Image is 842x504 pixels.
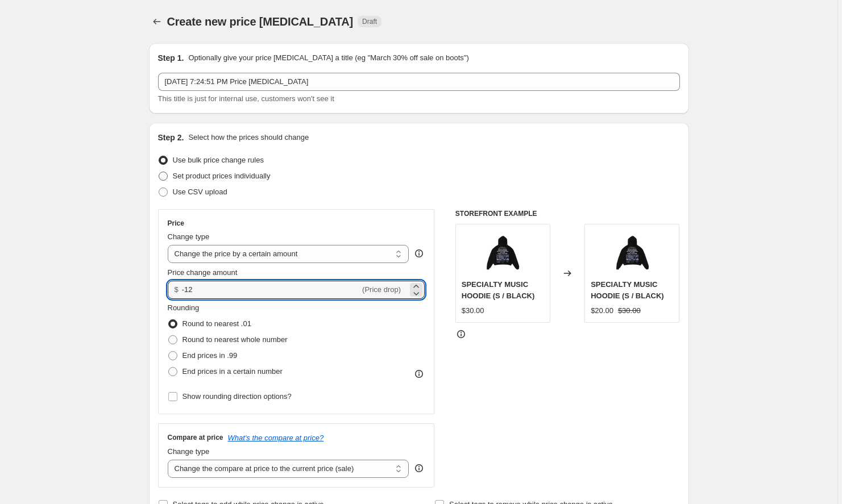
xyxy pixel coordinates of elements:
[462,305,484,316] div: $30.00
[609,230,655,276] img: MMWBACK_80x.png
[158,52,184,64] h2: Step 1.
[591,305,613,316] div: $20.00
[158,73,680,91] input: 30% off holiday sale
[413,463,425,474] div: help
[168,433,223,442] h3: Compare at price
[182,351,238,360] span: End prices in .99
[173,172,271,180] span: Set product prices individually
[618,305,641,316] strike: $30.00
[168,447,210,456] span: Change type
[413,248,425,259] div: help
[182,392,292,401] span: Show rounding direction options?
[168,219,184,228] h3: Price
[182,319,251,328] span: Round to nearest .01
[168,232,210,241] span: Change type
[362,17,377,26] span: Draft
[362,285,401,294] span: (Price drop)
[167,15,354,28] span: Create new price [MEDICAL_DATA]
[173,156,264,164] span: Use bulk price change rules
[480,230,525,276] img: MMWBACK_80x.png
[182,335,288,344] span: Round to nearest whole number
[455,209,680,218] h6: STOREFRONT EXAMPLE
[182,367,283,376] span: End prices in a certain number
[591,280,664,300] span: SPECIALTY MUSIC HOODIE (S / BLACK)
[168,303,200,312] span: Rounding
[158,94,334,103] span: This title is just for internal use, customers won't see it
[462,280,535,300] span: SPECIALTY MUSIC HOODIE (S / BLACK)
[173,188,227,196] span: Use CSV upload
[149,14,165,30] button: Price change jobs
[188,52,468,64] p: Optionally give your price [MEDICAL_DATA] a title (eg "March 30% off sale on boots")
[168,268,238,277] span: Price change amount
[158,132,184,143] h2: Step 2.
[175,285,179,294] span: $
[228,434,324,442] button: What's the compare at price?
[188,132,309,143] p: Select how the prices should change
[182,281,360,299] input: -10.00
